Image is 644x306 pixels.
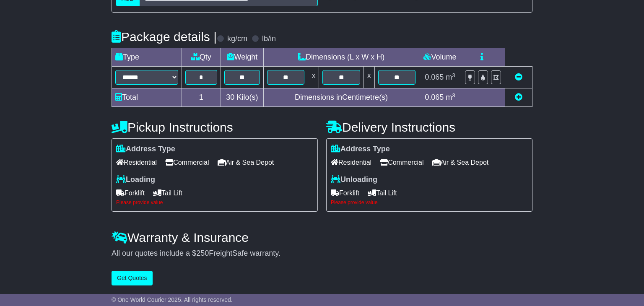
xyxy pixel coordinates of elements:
[112,271,153,285] button: Get Quotes
[226,93,234,101] span: 30
[264,88,419,107] td: Dimensions in Centimetre(s)
[446,93,455,101] span: m
[446,73,455,81] span: m
[218,156,274,169] span: Air & Sea Depot
[425,73,444,81] span: 0.065
[515,73,522,81] a: Remove this item
[112,249,532,258] div: All our quotes include a $ FreightSafe warranty.
[116,145,175,154] label: Address Type
[326,120,532,134] h4: Delivery Instructions
[308,67,319,88] td: x
[221,48,264,67] td: Weight
[116,175,155,184] label: Loading
[112,88,182,107] td: Total
[264,48,419,67] td: Dimensions (L x W x H)
[116,156,157,169] span: Residential
[182,48,221,67] td: Qty
[116,200,313,205] div: Please provide value
[331,175,377,184] label: Unloading
[227,34,247,44] label: kg/cm
[262,34,276,44] label: lb/in
[112,30,217,44] h4: Package details |
[419,48,461,67] td: Volume
[112,48,182,67] td: Type
[331,156,371,169] span: Residential
[452,72,455,78] sup: 3
[331,187,359,200] span: Forklift
[368,187,397,200] span: Tail Lift
[196,249,209,257] span: 250
[380,156,423,169] span: Commercial
[182,88,221,107] td: 1
[165,156,209,169] span: Commercial
[452,92,455,99] sup: 3
[112,120,318,134] h4: Pickup Instructions
[116,187,145,200] span: Forklift
[153,187,182,200] span: Tail Lift
[432,156,489,169] span: Air & Sea Depot
[364,67,374,88] td: x
[331,145,390,154] label: Address Type
[221,88,264,107] td: Kilo(s)
[515,93,522,101] a: Add new item
[112,296,233,303] span: © One World Courier 2025. All rights reserved.
[112,231,532,244] h4: Warranty & Insurance
[425,93,444,101] span: 0.065
[331,200,528,205] div: Please provide value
